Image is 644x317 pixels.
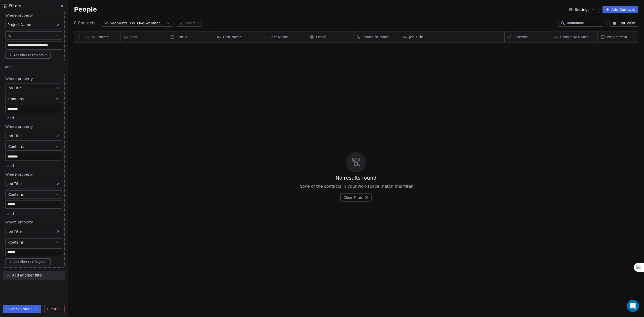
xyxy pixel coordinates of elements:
div: Job Title [400,31,504,42]
div: Last Name [260,31,307,42]
div: Status [167,31,214,42]
span: Company Name [560,34,588,39]
span: Full Name [91,34,109,39]
span: Job Title [409,34,423,39]
button: Clear Filter [340,193,372,202]
div: Full Name [74,31,120,42]
span: FW_Live-Webinar_NA_21stAugust'25 [130,21,165,26]
span: Email [316,34,326,39]
span: People [74,6,97,13]
span: Segments: [110,21,129,26]
div: Open Intercom Messenger [627,300,639,312]
div: Company Name [551,31,597,42]
div: Project Year [598,31,644,42]
span: Tags [130,34,138,39]
span: None of the contacts in your workspace match this filter [299,183,413,189]
button: Add Contacts [602,6,638,13]
div: Email [307,31,353,42]
button: Filter(5) [176,20,202,27]
span: LinkedIn [514,34,529,39]
span: Project Year [607,34,627,39]
button: Settings [566,6,598,13]
div: Phone Number [353,31,400,42]
div: grid [74,43,121,298]
span: Last Name [269,34,288,39]
div: First Name [214,31,260,42]
span: Status [176,34,188,39]
span: No results found [336,174,377,181]
div: Tags [121,31,167,42]
span: First Name [223,34,242,39]
button: Edit View [610,20,638,27]
div: LinkedIn [505,31,551,42]
span: Phone Number [363,34,389,39]
span: 0 Contacts [74,20,96,26]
